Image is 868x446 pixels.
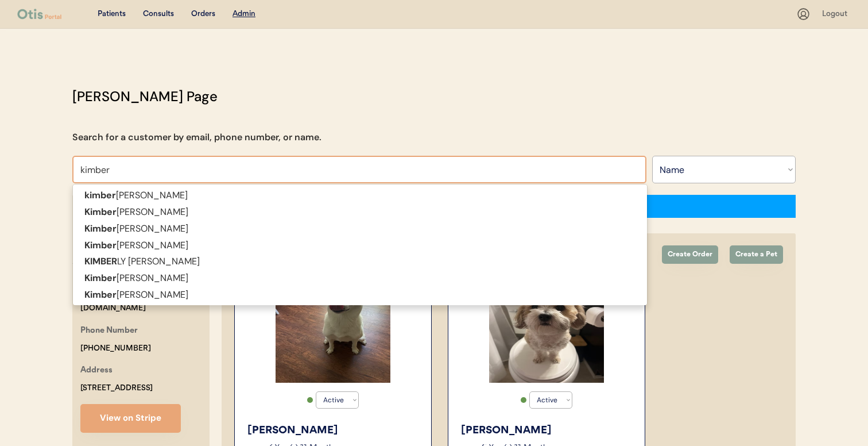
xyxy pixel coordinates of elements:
[84,239,117,251] strong: Kimber
[489,275,604,383] img: image.jpg
[98,9,126,20] div: Patients
[84,289,117,301] strong: Kimber
[73,303,647,320] p: [PERSON_NAME]
[84,189,116,201] strong: kimber
[84,272,117,284] strong: Kimber
[73,187,647,204] p: [PERSON_NAME]
[73,287,647,303] p: [PERSON_NAME]
[247,423,420,439] div: [PERSON_NAME]
[461,423,633,439] div: [PERSON_NAME]
[73,237,647,254] p: [PERSON_NAME]
[84,305,117,317] strong: Kimber
[143,9,174,20] div: Consults
[73,270,647,287] p: [PERSON_NAME]
[80,404,181,433] button: View on Stripe
[72,130,321,144] div: Search for a customer by email, phone number, or name.
[662,245,718,264] button: Create Order
[822,9,851,20] div: Logout
[80,382,153,395] div: [STREET_ADDRESS]
[191,9,215,20] div: Orders
[73,204,647,221] p: [PERSON_NAME]
[73,221,647,237] p: [PERSON_NAME]
[84,206,117,218] strong: Kimber
[73,253,647,270] p: LY [PERSON_NAME]
[72,156,646,183] input: Search by name
[276,275,390,383] img: image.jpg
[84,222,117,234] strong: Kimber
[80,342,151,355] div: [PHONE_NUMBER]
[80,364,113,378] div: Address
[232,10,255,18] u: Admin
[84,255,117,267] strong: KIMBER
[730,245,783,264] button: Create a Pet
[72,86,218,107] div: [PERSON_NAME] Page
[80,324,138,339] div: Phone Number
